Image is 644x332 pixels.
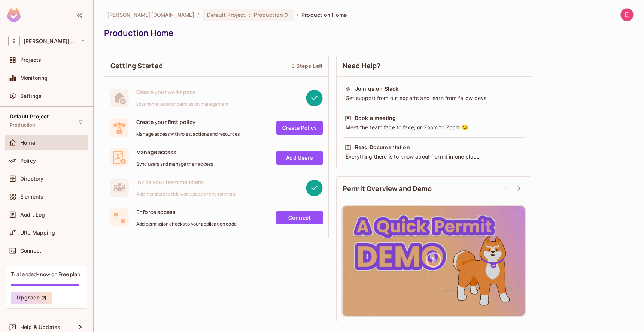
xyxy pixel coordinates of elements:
span: Directory [20,176,43,182]
button: Upgrade [11,292,52,304]
a: Add Users [276,151,323,165]
span: Sync users and manage their access [136,161,213,167]
span: Add permission checks to your application code [136,221,237,227]
span: Elements [20,194,43,200]
span: Getting Started [110,61,163,70]
span: E [8,36,20,46]
li: / [297,11,298,18]
span: Invite your team members [136,178,236,185]
img: SReyMgAAAABJRU5ErkJggg== [7,8,21,22]
span: Connect [20,248,41,254]
span: Workspace: eder.getclipp.com [24,38,78,44]
div: Read Documentation [355,144,410,151]
span: Create your workspace [136,88,229,96]
span: Permit Overview and Demo [343,184,432,193]
span: the active workspace [107,11,194,18]
div: Join us on Slack [355,85,398,93]
div: Trial ended- now on Free plan [11,271,80,278]
span: Enforce access [136,208,237,215]
div: Meet the team face to face, or Zoom to Zoom 😉 [345,124,522,131]
span: Policy [20,158,36,164]
span: Need Help? [343,61,381,70]
span: Create your first policy [136,118,240,126]
a: Connect [276,211,323,224]
span: URL Mapping [20,230,55,236]
div: Everything there is to know about Permit in one place [345,153,522,160]
div: 3 Steps Left [291,62,322,69]
span: Production [10,122,36,128]
span: Your home base for permission management [136,101,229,107]
img: Eder Chamale [621,9,633,21]
span: Audit Log [20,212,45,218]
span: : [249,12,251,18]
a: Create Policy [276,121,323,135]
span: Manage access [136,148,213,156]
span: Production [254,11,283,18]
span: Home [20,140,36,146]
span: Monitoring [20,75,48,81]
div: Book a meeting [355,114,396,122]
span: Settings [20,93,42,99]
span: Add members to this workspace or environment [136,191,236,197]
span: Production Home [301,11,347,18]
span: Manage access with roles, actions and resources [136,131,240,137]
div: Get support from out experts and learn from fellow devs [345,94,522,102]
div: Production Home [104,27,630,39]
span: Default Project [207,11,246,18]
li: / [197,11,199,18]
span: Help & Updates [20,324,60,330]
span: Projects [20,57,41,63]
span: Default Project [10,114,49,120]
